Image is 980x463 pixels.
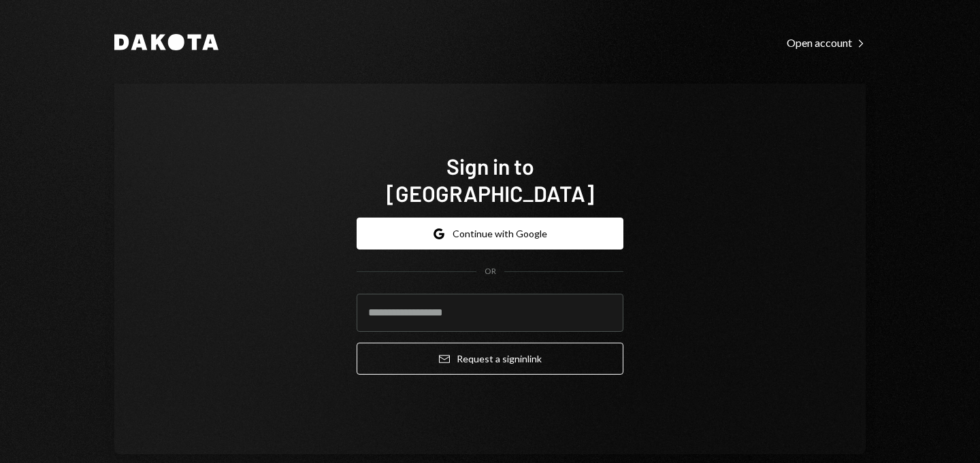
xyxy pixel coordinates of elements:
[787,35,866,50] a: Open account
[357,152,623,207] h1: Sign in to [GEOGRAPHIC_DATA]
[787,36,866,50] div: Open account
[357,218,623,250] button: Continue with Google
[485,266,496,277] div: OR
[357,343,623,375] button: Request a signinlink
